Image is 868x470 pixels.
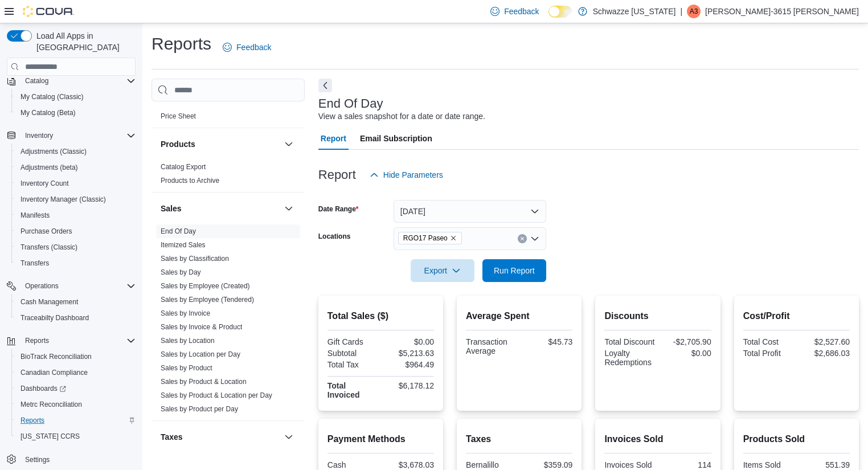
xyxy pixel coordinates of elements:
button: Inventory Count [11,175,140,191]
a: Reports [16,414,49,427]
button: Adjustments (Classic) [11,144,140,160]
span: Traceabilty Dashboard [21,313,89,322]
span: Reports [21,334,136,348]
span: Sales by Location per Day [161,350,240,359]
span: Sales by Employee (Tendered) [161,295,254,304]
button: Export [411,259,474,282]
a: My Catalog (Classic) [16,90,88,104]
span: Report [321,127,346,150]
a: Sales by Employee (Tendered) [161,296,254,304]
span: Transfers [16,256,136,270]
button: Products [161,138,280,150]
span: My Catalog (Classic) [16,90,136,104]
a: Products to Archive [161,177,219,185]
div: Invoices Sold [604,460,656,469]
div: Pricing [152,109,305,128]
button: Reports [11,412,140,428]
div: Items Sold [743,460,795,469]
button: [US_STATE] CCRS [11,428,140,444]
div: $0.00 [383,337,434,346]
button: My Catalog (Beta) [11,105,140,121]
img: Cova [23,6,74,17]
a: Inventory Manager (Classic) [16,193,110,206]
span: Sales by Invoice [161,309,210,318]
h2: Taxes [466,432,572,446]
button: My Catalog (Classic) [11,89,140,105]
input: Dark Mode [548,6,572,18]
a: Cash Management [16,295,83,309]
span: Canadian Compliance [16,366,136,379]
button: Transfers [11,255,140,271]
span: Settings [25,455,50,464]
button: Operations [2,278,140,294]
h3: Products [161,138,195,150]
span: Inventory Count [21,179,69,188]
div: -$2,705.90 [660,337,711,346]
a: Sales by Employee (Created) [161,282,250,290]
div: Total Profit [743,349,795,358]
span: Sales by Day [161,268,201,277]
a: Catalog Export [161,163,206,171]
span: Adjustments (beta) [21,163,78,172]
a: Dashboards [11,381,140,397]
span: Hide Parameters [383,169,443,181]
button: Catalog [21,74,53,88]
button: Products [282,137,296,151]
div: $45.73 [522,337,573,346]
a: Sales by Product & Location per Day [161,391,272,399]
button: Adjustments (beta) [11,160,140,175]
button: Purchase Orders [11,223,140,239]
span: My Catalog (Beta) [16,106,136,120]
div: Total Tax [327,360,379,369]
span: Price Sheet [161,112,196,121]
span: Manifests [21,211,50,220]
h2: Discounts [604,309,711,323]
p: | [680,5,682,18]
a: Adjustments (beta) [16,161,83,174]
a: [US_STATE] CCRS [16,430,84,443]
div: $2,527.60 [799,337,850,346]
h2: Payment Methods [327,432,434,446]
div: $964.49 [383,360,434,369]
a: Manifests [16,209,54,222]
div: View a sales snapshot for a date or date range. [318,111,485,122]
span: Cash Management [21,297,78,306]
span: Transfers (Classic) [21,243,77,252]
a: End Of Day [161,227,196,235]
button: Catalog [2,73,140,89]
span: Reports [16,414,136,427]
div: $3,678.03 [383,460,434,469]
a: Sales by Product & Location [161,378,247,386]
a: Dashboards [16,382,71,395]
span: Operations [21,279,136,293]
button: Inventory [2,128,140,144]
div: $0.00 [660,349,711,358]
span: Manifests [16,209,136,222]
span: Settings [21,452,136,467]
a: My Catalog (Beta) [16,106,80,120]
h2: Products Sold [743,432,850,446]
a: Sales by Invoice & Product [161,323,242,331]
div: Cash [327,460,379,469]
span: Transfers [21,259,49,268]
a: Metrc Reconciliation [16,398,87,411]
button: Canadian Compliance [11,365,140,381]
span: Transfers (Classic) [16,240,136,254]
h3: Sales [161,203,182,214]
h3: End Of Day [318,97,383,111]
span: Feedback [236,42,271,53]
div: Total Discount [604,337,656,346]
button: Remove RGO17 Paseo from selection in this group [450,235,457,242]
span: Operations [25,281,59,291]
h2: Total Sales ($) [327,309,434,323]
span: Cash Management [16,295,136,309]
a: Transfers (Classic) [16,240,82,254]
div: 114 [660,460,711,469]
span: Purchase Orders [16,224,136,238]
p: Schwazze [US_STATE] [593,5,676,18]
span: Sales by Product & Location [161,377,247,386]
span: BioTrack Reconciliation [16,350,136,363]
span: Email Subscription [360,127,432,150]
